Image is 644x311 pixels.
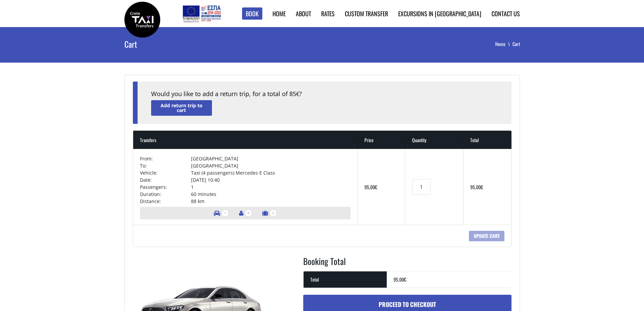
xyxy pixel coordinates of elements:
span: € [404,276,406,283]
span: € [375,183,377,191]
input: Update cart [469,231,504,241]
span: 4 [245,209,252,217]
div: Would you like to add a return trip, for a total of 85 ? [151,90,498,98]
td: Distance: [140,198,191,205]
a: Excursions in [GEOGRAPHIC_DATA] [398,9,481,18]
td: [GEOGRAPHIC_DATA] [191,162,351,169]
li: Number of passengers [236,207,256,219]
a: About [296,9,311,18]
a: Home [272,9,286,18]
th: Transfers [133,131,358,149]
a: Rates [321,9,335,18]
td: 60 minutes [191,191,351,198]
span: 3 [269,209,277,217]
img: e-bannersEUERDF180X90.jpg [182,3,222,24]
img: Crete Taxi Transfers | Crete Taxi Transfers Cart | Crete Taxi Transfers [124,2,160,38]
a: Contact us [492,9,520,18]
th: Total [463,131,511,149]
span: € [481,183,483,191]
li: Number of luggage items [259,207,280,219]
bdi: 95,00 [364,183,377,191]
a: Custom Transfer [345,9,388,18]
span: € [296,90,299,98]
span: 1 [221,209,229,217]
th: Total [304,271,387,288]
li: Number of vehicles [210,207,232,219]
th: Quantity [405,131,463,149]
td: 1 [191,183,351,191]
input: Transfers quantity [412,179,430,195]
li: Cart [512,41,520,47]
th: Price [358,131,406,149]
h2: Booking Total [303,255,511,271]
td: [GEOGRAPHIC_DATA] [191,155,351,162]
td: 88 km [191,198,351,205]
td: Vehicle: [140,169,191,176]
td: To: [140,162,191,169]
td: Date: [140,176,191,183]
a: Book [242,7,262,20]
a: Crete Taxi Transfers | Crete Taxi Transfers Cart | Crete Taxi Transfers [124,15,160,22]
td: Passengers: [140,183,191,191]
bdi: 95,00 [393,276,406,283]
td: From: [140,155,191,162]
bdi: 95,00 [470,183,483,191]
a: Home [495,40,512,47]
a: Add return trip to cart [151,100,212,115]
h1: Cart [124,27,258,61]
td: Duration: [140,191,191,198]
td: [DATE] 10:40 [191,176,351,183]
td: Taxi (4 passengers) Mercedes E Class [191,169,351,176]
